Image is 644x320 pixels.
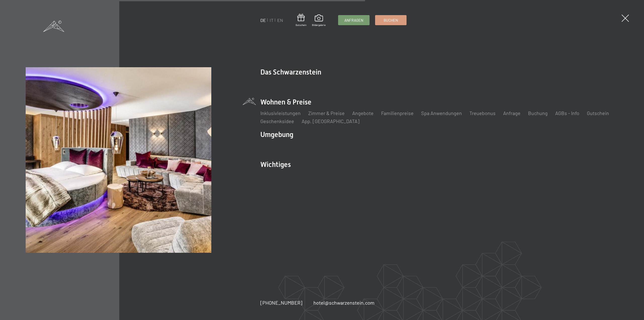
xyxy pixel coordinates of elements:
a: DE [260,17,266,23]
span: Buchen [384,18,398,23]
a: Buchung [528,110,548,116]
a: Inklusivleistungen [260,110,301,116]
span: Bildergalerie [312,23,326,27]
a: [PHONE_NUMBER] [260,299,302,306]
span: Anfragen [344,18,363,23]
a: Geschenksidee [260,118,294,124]
a: Buchen [375,15,406,25]
a: Spa Anwendungen [421,110,462,116]
a: Zimmer & Preise [308,110,345,116]
img: Ein Wellness-Urlaub in Südtirol – 7.700 m² Spa, 10 Saunen [26,67,211,253]
a: Gutschein [587,110,609,116]
a: Bildergalerie [312,15,326,27]
a: IT [270,17,273,23]
a: hotel@schwarzenstein.com [313,299,375,306]
a: Familienpreise [381,110,414,116]
a: Anfrage [503,110,520,116]
a: Anfragen [338,15,369,25]
a: EN [277,17,283,23]
a: Treuebonus [469,110,496,116]
a: App. [GEOGRAPHIC_DATA] [302,118,359,124]
a: Gutschein [296,14,306,27]
span: Gutschein [296,23,306,27]
a: AGBs - Info [555,110,579,116]
span: [PHONE_NUMBER] [260,300,302,306]
a: Angebote [352,110,374,116]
